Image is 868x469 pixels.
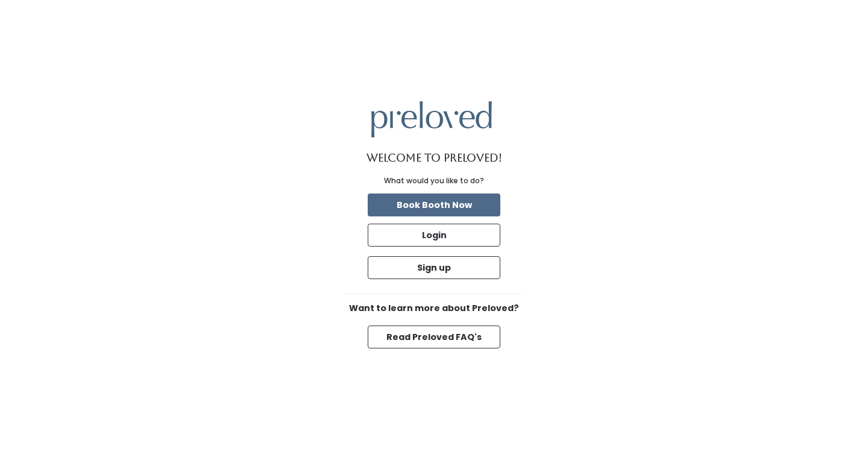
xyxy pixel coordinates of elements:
[368,326,500,348] button: Read Preloved FAQ's
[344,304,524,313] h6: Want to learn more about Preloved?
[366,152,502,164] h1: Welcome to Preloved!
[368,256,500,279] button: Sign up
[384,175,484,186] div: What would you like to do?
[368,194,500,216] button: Book Booth Now
[365,221,503,249] a: Login
[368,224,500,247] button: Login
[371,101,492,137] img: preloved logo
[365,254,503,282] a: Sign up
